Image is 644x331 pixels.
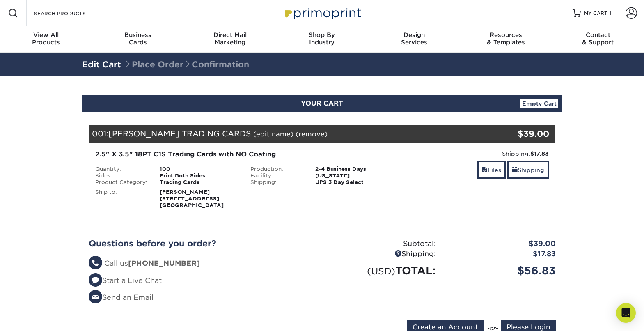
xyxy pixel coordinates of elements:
[89,125,478,143] div: 001:
[89,293,154,301] a: Send an Email
[322,249,442,260] div: Shipping:
[89,276,162,285] a: Start a Live Chat
[309,179,400,186] div: UPS 3 Day Select
[406,149,549,158] div: Shipping:
[442,263,562,278] div: $56.83
[276,31,368,39] span: Shop By
[296,130,328,138] a: (remove)
[244,166,309,172] div: Production:
[368,31,460,46] div: Services
[530,150,549,157] strong: $17.83
[301,99,343,107] span: YOUR CART
[184,26,276,53] a: Direct MailMarketing
[276,31,368,46] div: Industry
[33,8,113,18] input: SEARCH PRODUCTS.....
[244,179,309,186] div: Shipping:
[92,31,184,39] span: Business
[507,161,549,179] a: Shipping
[460,31,552,46] div: & Templates
[460,26,552,53] a: Resources& Templates
[92,26,184,53] a: BusinessCards
[281,4,363,22] img: Primoprint
[368,26,460,53] a: DesignServices
[124,60,249,69] span: Place Order Confirmation
[552,31,644,46] div: & Support
[442,249,562,260] div: $17.83
[460,31,552,39] span: Resources
[309,166,400,172] div: 2-4 Business Days
[552,31,644,39] span: Contact
[184,31,276,46] div: Marketing
[584,10,607,17] span: MY CART
[552,26,644,53] a: Contact& Support
[154,179,244,186] div: Trading Cards
[512,167,518,173] span: shipping
[616,303,636,323] div: Open Intercom Messenger
[477,161,506,179] a: Files
[368,31,460,39] span: Design
[609,10,611,16] span: 1
[322,263,442,278] div: TOTAL:
[128,259,200,267] strong: [PHONE_NUMBER]
[520,99,558,108] a: Empty Cart
[442,239,562,249] div: $39.00
[253,130,293,138] a: (edit name)
[89,189,154,209] div: Ship to:
[309,172,400,179] div: [US_STATE]
[367,266,395,276] small: (USD)
[108,129,251,138] span: [PERSON_NAME] TRADING CARDS
[244,172,309,179] div: Facility:
[95,149,394,159] div: 2.5" X 3.5" 18PT C1S Trading Cards with NO Coating
[322,239,442,249] div: Subtotal:
[82,60,121,69] a: Edit Cart
[482,167,488,173] span: files
[92,31,184,46] div: Cards
[89,239,316,248] h2: Questions before you order?
[89,166,154,172] div: Quantity:
[154,166,244,172] div: 100
[89,179,154,186] div: Product Category:
[89,258,316,269] li: Call us
[160,189,224,208] strong: [PERSON_NAME] [STREET_ADDRESS] [GEOGRAPHIC_DATA]
[184,31,276,39] span: Direct Mail
[276,26,368,53] a: Shop ByIndustry
[478,128,550,140] div: $39.00
[89,172,154,179] div: Sides:
[154,172,244,179] div: Print Both Sides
